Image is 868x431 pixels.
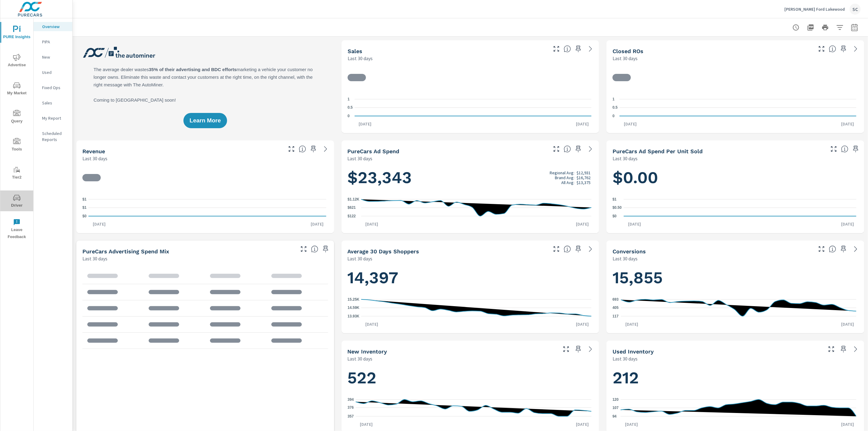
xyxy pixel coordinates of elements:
[573,144,583,154] span: Save this to your personalized report
[577,170,591,175] p: $12,931
[321,244,331,254] span: Save this to your personalized report
[348,414,354,418] text: 357
[34,114,72,123] div: My Report
[837,321,858,327] p: [DATE]
[348,255,373,262] p: Last 30 days
[348,148,400,154] h5: PureCars Ad Spend
[613,406,619,410] text: 107
[837,121,858,127] p: [DATE]
[613,255,638,262] p: Last 30 days
[348,106,353,110] text: 0.5
[613,167,858,188] h1: $0.00
[190,118,221,123] span: Learn More
[851,44,861,54] a: See more details in report
[348,314,360,318] text: 13.93K
[561,180,574,185] p: All Avg:
[42,85,67,91] p: Fixed Ops
[42,54,67,60] p: New
[550,170,574,175] p: Regional Avg:
[613,97,615,101] text: 1
[348,355,373,362] p: Last 30 days
[552,144,561,154] button: Make Fullscreen
[841,145,848,153] span: Average cost of advertising per each vehicle sold at the dealer over the selected date range. The...
[613,155,638,162] p: Last 30 days
[613,355,638,362] p: Last 30 days
[848,21,861,34] button: Select Date Range
[42,100,67,106] p: Sales
[361,221,382,227] p: [DATE]
[355,121,376,127] p: [DATE]
[613,368,858,388] h1: 212
[42,24,67,30] p: Overview
[586,344,595,354] a: See more details in report
[564,245,571,253] span: A rolling 30 day total of daily Shoppers on the dealership website, averaged over the selected da...
[573,344,583,354] span: Save this to your personalized report
[613,314,619,318] text: 117
[34,83,72,92] div: Fixed Ops
[621,321,642,327] p: [DATE]
[851,144,861,154] span: Save this to your personalized report
[613,206,622,210] text: $0.50
[784,6,845,12] p: [PERSON_NAME] Ford Lakewood
[586,244,595,254] a: See more details in report
[348,406,354,410] text: 376
[586,44,595,54] a: See more details in report
[348,114,350,118] text: 0
[82,206,87,210] text: $1
[0,18,33,243] div: nav menu
[311,245,318,253] span: This table looks at how you compare to the amount of budget you spend per channel as opposed to y...
[839,244,848,254] span: Save this to your personalized report
[613,267,858,288] h1: 15,855
[348,368,593,388] h1: 522
[34,68,72,77] div: Used
[613,197,617,201] text: $1
[624,221,645,227] p: [DATE]
[850,4,861,15] div: SC
[82,214,87,218] text: $0
[82,248,169,255] h5: PureCars Advertising Spend Mix
[321,144,331,154] a: See more details in report
[586,144,595,154] a: See more details in report
[837,221,858,227] p: [DATE]
[42,115,67,121] p: My Report
[829,245,836,253] span: The number of dealer-specified goals completed by a visitor. [Source: This data is provided by th...
[348,167,593,188] h1: $23,343
[851,344,861,354] a: See more details in report
[573,244,583,254] span: Save this to your personalized report
[299,244,309,254] button: Make Fullscreen
[42,130,67,143] p: Scheduled Reports
[356,421,377,427] p: [DATE]
[555,175,574,180] p: Brand Avg:
[577,180,591,185] p: $13,375
[34,37,72,46] div: PIPA
[829,144,839,154] button: Make Fullscreen
[287,144,296,154] button: Make Fullscreen
[561,344,571,354] button: Make Fullscreen
[819,21,831,34] button: Print Report
[348,197,360,201] text: $1.12K
[34,98,72,107] div: Sales
[82,197,87,201] text: $1
[307,221,328,227] p: [DATE]
[348,297,360,302] text: 15.25K
[2,219,31,241] span: Leave Feedback
[348,306,360,310] text: 14.59K
[621,421,642,427] p: [DATE]
[817,244,826,254] button: Make Fullscreen
[348,155,373,162] p: Last 30 days
[2,138,31,153] span: Tools
[348,248,419,255] h5: Average 30 Days Shoppers
[613,414,617,418] text: 94
[348,348,387,355] h5: New Inventory
[2,166,31,181] span: Tier2
[613,348,654,355] h5: Used Inventory
[348,55,373,62] p: Last 30 days
[620,121,641,127] p: [DATE]
[82,255,107,262] p: Last 30 days
[564,145,571,153] span: Total cost of media for all PureCars channels for the selected dealership group over the selected...
[82,148,105,154] h5: Revenue
[552,44,561,54] button: Make Fullscreen
[2,110,31,125] span: Query
[817,44,826,54] button: Make Fullscreen
[834,21,846,34] button: Apply Filters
